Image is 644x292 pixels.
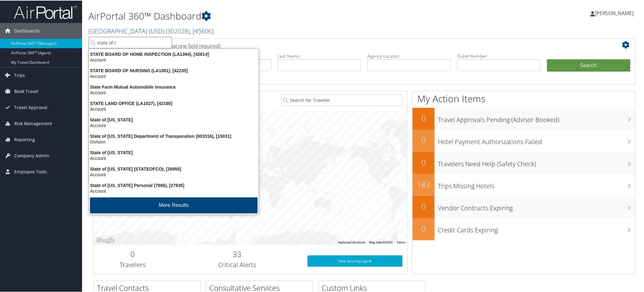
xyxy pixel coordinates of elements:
[367,52,451,59] label: Agency Locator:
[14,99,47,115] span: Travel Approval
[413,129,635,151] a: 0Hotel Payment Authorizations Failed
[14,83,39,99] span: Book Travel
[85,67,262,73] div: STATE BOARD OF NURSING (LA1081), [42235]
[85,106,262,111] div: Account
[85,149,262,155] div: State of [US_STATE]
[413,112,435,123] h2: 0
[14,22,40,38] span: Dashboards
[85,51,262,56] div: STATE BOARD OF HOME INSPECTION (LA1394), [42814]
[413,107,635,129] a: 0Travel Approvals Pending (Advisor Booked)
[85,166,262,171] div: State of [US_STATE] (STATEOFCO), [26955]
[369,240,393,243] span: Map data ©2025
[547,59,630,71] button: Search
[413,196,635,218] a: 0Vendor Contracts Expiring
[98,248,167,259] h2: 0
[14,131,35,147] span: Reporting
[413,156,435,167] h2: 0
[413,178,435,189] h2: 183
[438,178,635,190] h3: Trips Missing Hotels
[438,222,635,234] h3: Credit Cards Expiring
[98,260,167,269] h3: Travelers
[176,260,298,269] h3: Critical Alerts
[590,3,640,22] a: [PERSON_NAME]
[85,84,262,89] div: State Farm Mutual Automobile Insurance
[14,163,47,179] span: Employee Tools
[595,9,634,16] span: [PERSON_NAME]
[85,116,262,122] div: State of [US_STATE]
[176,248,298,259] h2: 33
[85,100,262,106] div: STATE LAND OFFICE (LA1027), [42180]
[281,94,402,105] input: Search for Traveler
[88,9,456,22] h1: AirPortal 360™ Dashboard
[95,236,116,244] a: Open this area in Google Maps (opens a new window)
[98,39,585,50] h2: Airtinerary Lookup
[85,171,262,177] div: Account
[413,218,635,240] a: 0Credit Cards Expiring
[85,56,262,62] div: Account
[278,52,361,59] label: Last Name:
[14,67,25,83] span: Trips
[85,73,262,79] div: Account
[413,134,435,145] h2: 0
[413,91,635,105] h1: My Action Items
[14,147,49,163] span: Company Admin
[14,115,52,131] span: Risk Management
[166,26,190,35] span: ( 302028 )
[90,197,258,213] button: More Results
[413,173,635,196] a: 183Trips Missing Hotels
[85,122,262,128] div: Account
[85,182,262,188] div: State of [US_STATE] Personal (7966), [27935]
[307,255,402,266] a: View SecurityLogic®
[85,155,262,161] div: Account
[85,188,262,193] div: Account
[14,4,77,19] img: airportal-logo.png
[413,201,435,211] h2: 0
[413,223,435,233] h2: 0
[95,236,116,244] img: Google
[438,200,635,212] h3: Vendor Contracts Expiring
[85,133,262,138] div: State of [US_STATE] Department of Transporation (003316), [15031]
[397,240,405,243] a: Terms (opens in new tab)
[438,112,635,124] h3: Travel Approvals Pending (Advisor Booked)
[413,151,635,173] a: 0Travelers Need Help (Safety Check)
[160,42,220,49] span: (at least one field required)
[88,26,214,35] a: [GEOGRAPHIC_DATA] (USD)
[89,36,172,48] input: Search Accounts
[85,138,262,144] div: Division
[190,26,214,35] span: , [ 45606 ]
[338,240,365,244] button: Keyboard shortcuts
[85,89,262,95] div: Account
[438,156,635,168] h3: Travelers Need Help (Safety Check)
[438,134,635,146] h3: Hotel Payment Authorizations Failed
[457,52,540,59] label: Ticket Number:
